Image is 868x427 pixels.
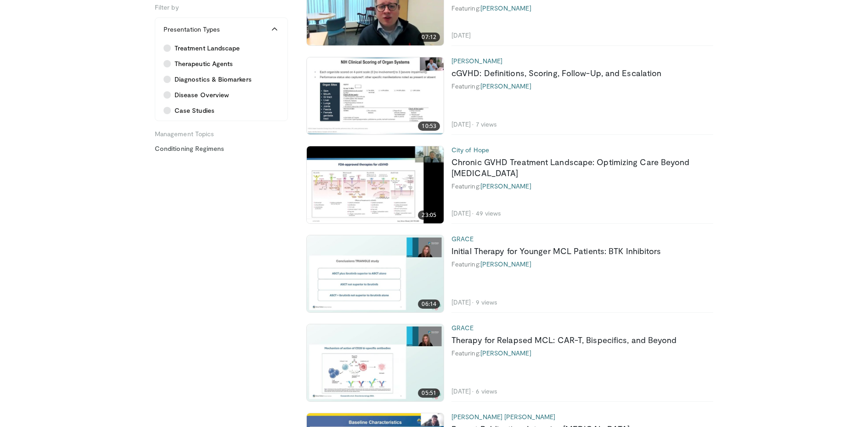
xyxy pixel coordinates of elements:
span: Therapeutic Agents [175,59,233,68]
div: Featuring: [451,82,713,90]
li: [DATE] [451,31,471,39]
li: 9 views [476,298,498,306]
img: d5f9ea8c-21b3-41a8-bbbf-1918c6f166c1.620x360_q85_upscale.jpg [307,324,444,401]
a: 05:51 [307,324,444,401]
div: Featuring: [451,349,713,357]
a: City of Hope [451,146,489,154]
li: 49 views [476,209,502,217]
span: 06:14 [418,299,440,309]
li: [DATE] [451,387,474,395]
span: Diagnostics & Biomarkers [175,75,252,84]
img: ef51de4c-9c85-49a8-8549-d08afed7abc7.620x360_q85_upscale.jpg [307,57,444,134]
a: [PERSON_NAME] [480,260,531,268]
span: 10:53 [418,122,440,131]
a: GRACE [451,324,473,332]
button: Presentation Types [155,18,287,41]
a: 06:14 [307,235,444,312]
a: [PERSON_NAME] [480,4,531,12]
li: 7 views [476,120,497,128]
img: ec2ed080-47ff-4473-882b-5e099a0b5272.620x360_q85_upscale.jpg [307,235,444,312]
li: [DATE] [451,298,474,306]
span: Disease Overview [175,90,229,100]
div: Featuring: [451,260,713,268]
a: GRACE [451,235,473,243]
span: 05:51 [418,388,440,398]
li: 6 views [476,387,498,395]
h5: Management Topics [155,127,288,139]
a: [PERSON_NAME] [480,182,531,190]
a: [PERSON_NAME] [PERSON_NAME] [451,413,555,421]
a: [PERSON_NAME] [451,57,502,65]
span: 23:05 [418,211,440,220]
a: Therapy for Relapsed MCL: CAR-T, Bispecifics, and Beyond [451,335,677,345]
a: [PERSON_NAME] [480,82,531,90]
a: 10:53 [307,57,444,134]
a: cGVHD: Definitions, Scoring, Follow-Up, and Escalation [451,68,661,78]
a: Conditioning Regimens [155,144,288,153]
img: 892cd89d-a4ba-4a66-bafe-0c802151198d.620x360_q85_upscale.jpg [307,146,444,223]
a: [PERSON_NAME] [480,349,531,357]
span: Treatment Landscape [175,44,240,53]
li: [DATE] [451,120,474,128]
div: Featuring: [451,182,713,190]
span: Case Studies [175,106,214,115]
a: Initial Therapy for Younger MCL Patients: BTK Inhibitors [451,246,661,256]
a: Chronic GVHD Treatment Landscape: Optimizing Care Beyond [MEDICAL_DATA] [451,157,690,178]
a: 23:05 [307,146,444,223]
div: Featuring: [451,4,713,12]
span: 07:12 [418,33,440,42]
li: [DATE] [451,209,474,217]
